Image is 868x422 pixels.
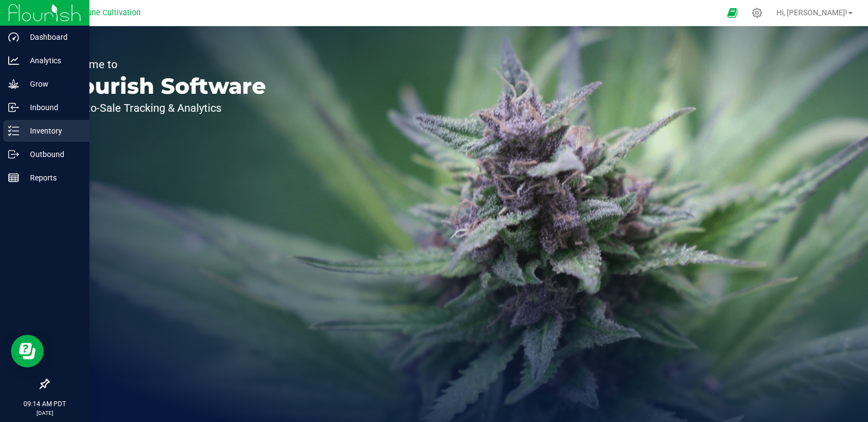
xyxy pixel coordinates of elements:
inline-svg: Analytics [8,55,19,66]
p: Reports [19,171,85,184]
p: Seed-to-Sale Tracking & Analytics [59,103,266,113]
p: 09:14 AM PDT [5,399,85,409]
p: Grow [19,77,85,91]
iframe: Resource center [11,335,44,367]
inline-svg: Inbound [8,102,19,113]
p: Dashboard [19,31,85,44]
div: Manage settings [750,8,764,18]
span: Open Ecommerce Menu [720,2,745,23]
inline-svg: Outbound [8,149,19,160]
p: Outbound [19,148,85,161]
p: Analytics [19,54,85,67]
p: Inventory [19,124,85,137]
span: Hi, [PERSON_NAME]! [776,8,847,17]
inline-svg: Grow [8,79,19,89]
inline-svg: Inventory [8,125,19,136]
span: Dune Cultivation [82,8,141,17]
p: Inbound [19,101,85,114]
inline-svg: Dashboard [8,32,19,43]
p: [DATE] [5,409,85,417]
p: Welcome to [59,59,266,70]
p: Flourish Software [59,75,266,97]
inline-svg: Reports [8,172,19,183]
